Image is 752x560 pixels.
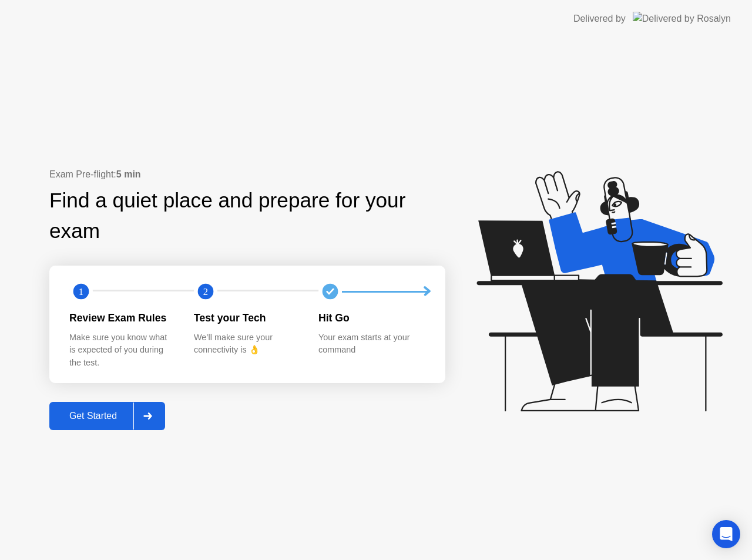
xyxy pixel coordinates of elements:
[194,331,300,357] div: We’ll make sure your connectivity is 👌
[49,185,445,247] div: Find a quiet place and prepare for your exam
[69,331,175,370] div: Make sure you know what is expected of you during the test.
[318,310,424,326] div: Hit Go
[712,520,740,548] div: Open Intercom Messenger
[633,12,731,25] img: Delivered by Rosalyn
[318,331,424,357] div: Your exam starts at your command
[116,169,141,179] b: 5 min
[203,286,208,297] text: 2
[53,411,133,421] div: Get Started
[194,310,300,326] div: Test your Tech
[573,12,626,26] div: Delivered by
[79,286,83,297] text: 1
[49,167,445,182] div: Exam Pre-flight:
[69,310,175,326] div: Review Exam Rules
[49,402,165,430] button: Get Started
